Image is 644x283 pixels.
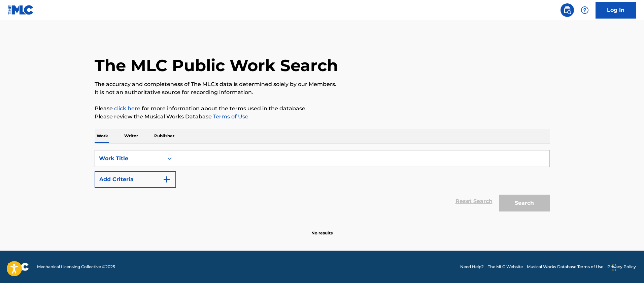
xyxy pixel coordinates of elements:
a: Musical Works Database Terms of Use [527,264,603,270]
a: Terms of Use [212,113,248,120]
a: Public Search [561,3,574,17]
div: Help [578,3,591,17]
div: Drag [612,257,616,278]
p: It is not an authoritative source for recording information. [95,88,550,96]
p: Please review the Musical Works Database [95,113,550,121]
a: Need Help? [460,264,484,270]
div: Work Title [99,154,160,163]
a: click here [114,105,140,112]
img: 9d2ae6d4665cec9f34b9.svg [163,175,171,183]
img: search [563,6,571,14]
span: Mechanical Licensing Collective © 2025 [37,264,115,270]
h1: The MLC Public Work Search [95,55,338,76]
p: No results [311,222,333,236]
button: Add Criteria [95,171,176,188]
p: Publisher [152,129,176,143]
a: Privacy Policy [607,264,636,270]
p: The accuracy and completeness of The MLC's data is determined solely by our Members. [95,80,550,88]
img: MLC Logo [8,5,34,15]
p: Work [95,129,110,143]
a: Log In [596,2,636,19]
p: Writer [122,129,140,143]
iframe: Chat Widget [610,251,644,283]
form: Search Form [95,150,550,215]
img: help [581,6,589,14]
a: The MLC Website [488,264,523,270]
img: logo [8,263,29,271]
p: Please for more information about the terms used in the database. [95,105,550,113]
